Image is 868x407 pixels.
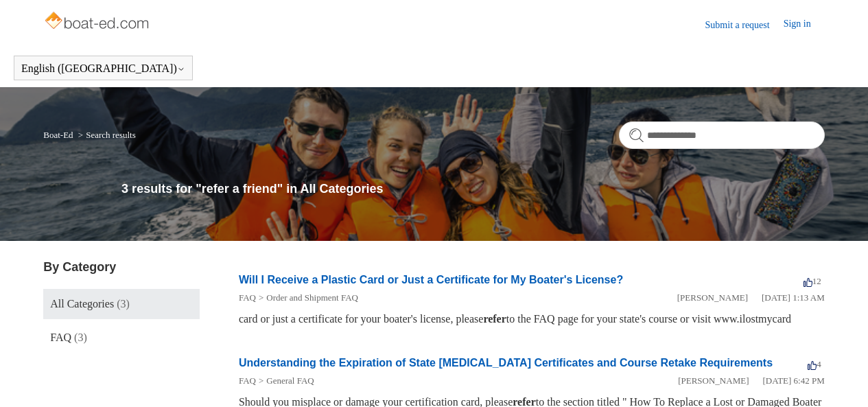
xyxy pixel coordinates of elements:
[75,130,136,140] li: Search results
[483,313,506,325] em: refer
[804,276,821,286] span: 12
[50,332,71,343] span: FAQ
[117,298,130,310] span: (3)
[74,332,87,343] span: (3)
[705,18,784,32] a: Submit a request
[256,374,314,388] li: General FAQ
[619,121,825,149] input: Search
[21,62,185,75] button: English ([GEOGRAPHIC_DATA])
[239,357,773,369] a: Understanding the Expiration of State [MEDICAL_DATA] Certificates and Course Retake Requirements
[50,298,114,310] span: All Categories
[43,130,73,140] a: Boat-Ed
[43,8,152,36] img: Boat-Ed Help Center home page
[43,323,200,353] a: FAQ (3)
[762,292,825,303] time: 03/16/2022, 01:13
[43,289,200,319] a: All Categories (3)
[43,258,200,277] h3: By Category
[239,274,623,286] a: Will I Receive a Plastic Card or Just a Certificate for My Boater's License?
[266,292,358,303] a: Order and Shipment FAQ
[239,374,256,388] li: FAQ
[43,130,75,140] li: Boat-Ed
[266,375,314,386] a: General FAQ
[239,311,825,327] div: card or just a certificate for your boater's license, please to the FAQ page for your state's cou...
[239,291,256,305] li: FAQ
[239,292,256,303] a: FAQ
[808,359,821,369] span: 4
[121,180,825,198] h1: 3 results for "refer a friend" in All Categories
[678,374,749,388] li: [PERSON_NAME]
[784,16,825,33] a: Sign in
[677,291,748,305] li: [PERSON_NAME]
[239,375,256,386] a: FAQ
[762,375,824,386] time: 03/16/2022, 18:42
[256,291,358,305] li: Order and Shipment FAQ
